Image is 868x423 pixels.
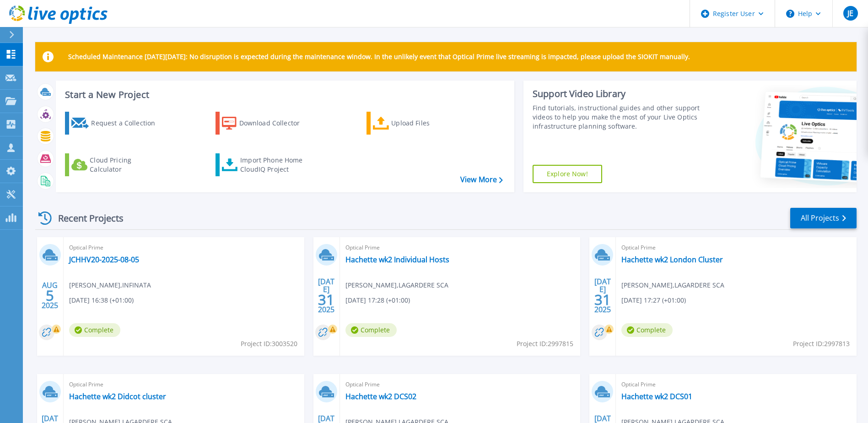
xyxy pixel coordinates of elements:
[594,296,611,304] span: 31
[533,88,702,100] div: Support Video Library
[69,255,139,264] a: JCHHV20-2025-08-05
[594,279,611,312] div: [DATE] 2025
[621,280,724,290] span: [PERSON_NAME] , LAGARDERE SCA
[533,103,702,131] div: Find tutorials, instructional guides and other support videos to help you make the most of your L...
[621,392,692,401] a: Hachette wk2 DCS01
[69,280,151,290] span: [PERSON_NAME] , INFINATA
[46,292,54,299] span: 5
[460,175,503,184] a: View More
[65,153,167,176] a: Cloud Pricing Calculator
[621,243,851,253] span: Optical Prime
[345,323,397,337] span: Complete
[533,165,602,183] a: Explore Now!
[367,112,469,135] a: Upload Files
[345,380,575,390] span: Optical Prime
[90,156,163,174] div: Cloud Pricing Calculator
[69,243,299,253] span: Optical Prime
[345,280,448,290] span: [PERSON_NAME] , LAGARDERE SCA
[847,10,853,17] span: JE
[239,114,313,132] div: Download Collector
[318,296,334,304] span: 31
[41,279,59,312] div: AUG 2025
[790,208,857,228] a: All Projects
[345,295,410,305] span: [DATE] 17:28 (+01:00)
[65,90,502,100] h3: Start a New Project
[69,392,166,401] a: Hachette wk2 Didcot cluster
[345,255,449,264] a: Hachette wk2 Individual Hosts
[69,323,120,337] span: Complete
[345,392,416,401] a: Hachette wk2 DCS02
[621,255,723,264] a: Hachette wk2 London Cluster
[68,53,690,60] p: Scheduled Maintenance [DATE][DATE]: No disruption is expected during the maintenance window. In t...
[240,156,312,174] div: Import Phone Home CloudIQ Project
[621,323,673,337] span: Complete
[65,112,167,135] a: Request a Collection
[35,207,136,229] div: Recent Projects
[793,339,850,349] span: Project ID: 2997813
[391,114,464,132] div: Upload Files
[216,112,318,135] a: Download Collector
[69,380,299,390] span: Optical Prime
[621,295,686,305] span: [DATE] 17:27 (+01:00)
[345,243,575,253] span: Optical Prime
[621,380,851,390] span: Optical Prime
[517,339,573,349] span: Project ID: 2997815
[69,295,134,305] span: [DATE] 16:38 (+01:00)
[241,339,297,349] span: Project ID: 3003520
[91,114,164,132] div: Request a Collection
[318,279,335,312] div: [DATE] 2025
